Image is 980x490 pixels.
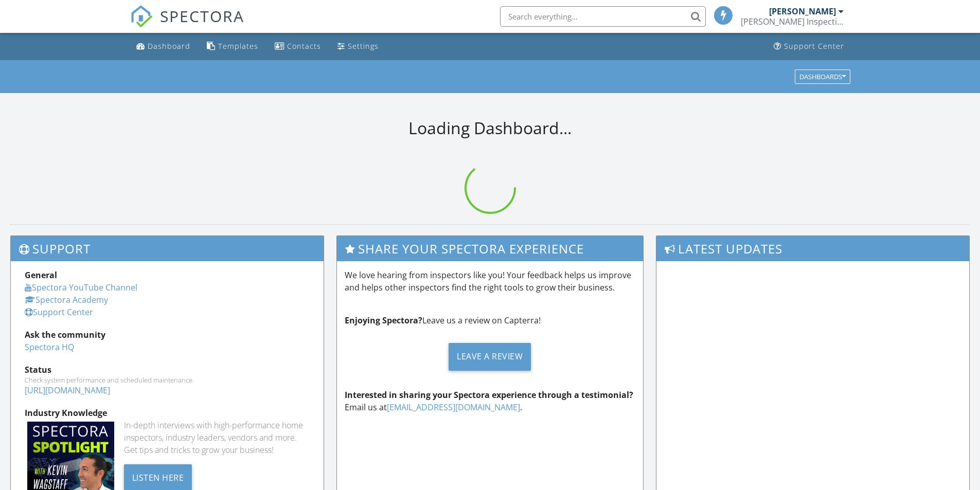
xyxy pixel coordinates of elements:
[345,389,633,401] strong: Interested in sharing your Spectora experience through a testimonial?
[25,329,310,341] div: Ask the community
[500,6,706,27] input: Search everything...
[656,236,969,261] h3: Latest Updates
[25,385,110,396] a: [URL][DOMAIN_NAME]
[337,236,644,261] h3: Share Your Spectora Experience
[345,389,636,413] p: Email us at .
[25,376,310,384] div: Check system performance and scheduled maintenance.
[124,471,192,483] a: Listen Here
[770,37,848,56] a: Support Center
[769,6,836,16] div: [PERSON_NAME]
[25,341,74,353] a: Spectora HQ
[348,41,379,51] div: Settings
[25,269,57,281] strong: General
[345,314,636,326] p: Leave us a review on Capterra!
[218,41,258,51] div: Templates
[25,306,93,318] a: Support Center
[203,37,262,56] a: Templates
[795,69,850,84] button: Dashboards
[124,419,310,456] div: In-depth interviews with high-performance home inspectors, industry leaders, vendors and more. Ge...
[784,41,844,51] div: Support Center
[160,5,244,27] span: SPECTORA
[25,294,108,305] a: Spectora Academy
[130,14,244,35] a: SPECTORA
[271,37,325,56] a: Contacts
[132,37,194,56] a: Dashboard
[345,335,636,378] a: Leave a Review
[25,364,310,376] div: Status
[387,402,520,413] a: [EMAIL_ADDRESS][DOMAIN_NAME]
[345,269,636,294] p: We love hearing from inspectors like you! Your feedback helps us improve and helps other inspecto...
[148,41,190,51] div: Dashboard
[449,343,531,371] div: Leave a Review
[130,5,153,28] img: The Best Home Inspection Software - Spectora
[25,282,137,293] a: Spectora YouTube Channel
[25,407,310,419] div: Industry Knowledge
[333,37,383,56] a: Settings
[287,41,321,51] div: Contacts
[345,315,422,326] strong: Enjoying Spectora?
[11,236,324,261] h3: Support
[741,16,844,27] div: Boggs Inspection Services
[799,73,846,80] div: Dashboards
